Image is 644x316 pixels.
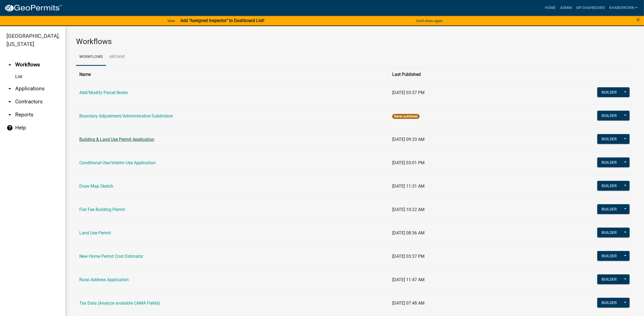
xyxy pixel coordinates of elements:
a: Admin [558,3,574,13]
a: View [165,16,177,25]
span: [DATE] 10:22 AM [392,207,425,212]
a: khaberkorn [607,3,640,13]
a: Land Use Permit [79,230,111,236]
span: Never published [392,114,420,119]
button: Don't show again [414,16,445,25]
button: Builder [597,134,621,144]
a: My Dashboard [574,3,607,13]
span: × [636,16,640,23]
i: arrow_drop_down [7,85,13,92]
button: Builder [597,111,621,120]
a: Boundary Adjustment/Administrative Subdvision [79,113,173,119]
span: [DATE] 03:37 PM [392,90,425,95]
i: arrow_drop_up [7,61,13,68]
a: Draw Map Sketch [79,184,113,189]
i: arrow_drop_down [7,98,13,105]
a: Tax Data (Analyze available CAMA Fields) [79,300,160,306]
span: [DATE] 07:48 AM [392,300,425,306]
strong: Add "Assigned Inspector" to Dashboard List! [180,18,264,23]
a: Conditional Use/Interim Use Application [79,160,156,165]
button: Builder [597,274,621,284]
span: [DATE] 09:33 AM [392,137,425,142]
button: Builder [597,87,621,97]
button: Builder [597,228,621,237]
a: New Home Permit Cost Estimator [79,254,143,259]
span: [DATE] 11:47 AM [392,277,425,282]
a: Flat Fee Building Permit [79,207,125,212]
a: Rural Address Application [79,277,129,282]
th: Last Published [389,68,510,81]
span: [DATE] 11:31 AM [392,184,425,189]
button: Close [636,16,640,23]
span: [DATE] 03:01 PM [392,160,425,165]
a: Archive [106,48,128,66]
button: Builder [597,181,621,191]
span: [DATE] 03:37 PM [392,254,425,259]
a: Add/Modify Parcel Notes [79,90,128,95]
i: help [7,125,13,131]
a: Workflows [76,48,106,66]
button: Builder [597,251,621,261]
span: [DATE] 08:36 AM [392,230,425,236]
button: Builder [597,157,621,167]
button: Builder [597,204,621,214]
h3: Workflows [76,37,633,46]
i: arrow_drop_down [7,111,13,118]
a: Building & Land Use Permit Application [79,137,154,142]
th: Name [76,68,389,81]
a: Home [543,3,558,13]
button: Builder [597,298,621,308]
